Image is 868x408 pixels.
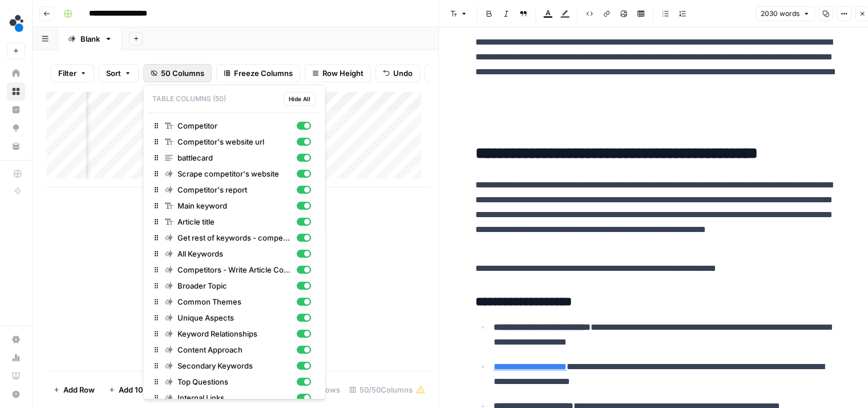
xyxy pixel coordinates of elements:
[46,381,102,399] button: Add Row
[177,168,292,179] span: Scrape competitor's website
[143,85,325,399] div: 50 Columns
[7,64,25,82] a: Home
[177,136,292,147] span: Competitor's website url
[177,120,292,131] span: Competitor
[7,385,25,403] button: Help + Support
[106,67,121,79] span: Sort
[148,90,320,108] p: Table Columns (50)
[177,248,292,259] span: All Keywords
[216,64,300,82] button: Freeze Columns
[345,381,430,399] div: 50/50 Columns
[177,216,292,227] span: Article title
[161,67,204,79] span: 50 Columns
[322,67,364,79] span: Row Height
[376,64,420,82] button: Undo
[7,101,25,119] a: Insights
[7,119,25,137] a: Opportunities
[234,67,293,79] span: Freeze Columns
[7,9,25,38] button: Workspace: spot.ai
[177,376,292,387] span: Top Questions
[177,264,292,275] span: Competitors - Write Article Content Brief
[58,67,76,79] span: Filter
[58,27,122,50] a: Blank
[7,137,25,155] a: Your Data
[63,384,95,395] span: Add Row
[7,367,25,385] a: Learning Hub
[99,64,139,82] button: Sort
[177,200,292,211] span: Main keyword
[7,13,27,34] img: spot.ai Logo
[51,64,94,82] button: Filter
[7,349,25,367] a: Usage
[119,384,164,395] span: Add 10 Rows
[305,64,371,82] button: Row Height
[177,232,292,243] span: Get rest of keywords - competitors
[756,6,815,21] button: 2030 words
[177,312,292,323] span: Unique Aspects
[143,64,212,82] button: 50 Columns
[284,92,316,106] button: Hide All
[177,392,292,403] span: Internal Links
[177,296,292,307] span: Common Themes
[177,152,292,163] span: battlecard
[177,360,292,371] span: Secondary Keywords
[102,381,171,399] button: Add 10 Rows
[177,344,292,355] span: Content Approach
[289,94,310,103] span: Hide All
[177,184,292,195] span: Competitor's report
[80,33,100,45] div: Blank
[393,67,413,79] span: Undo
[177,280,292,291] span: Broader Topic
[761,9,800,19] span: 2030 words
[7,82,25,101] a: Browse
[7,330,25,349] a: Settings
[177,328,292,339] span: Keyword Relationships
